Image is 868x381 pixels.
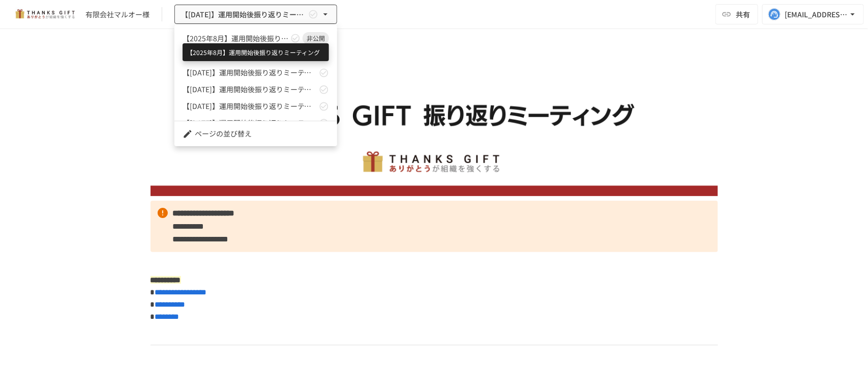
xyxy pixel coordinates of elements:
[183,33,288,44] span: 【2025年8月】運用開始後振り返りミーティング
[183,84,317,95] span: 【[DATE]】運用開始後振り返りミーティング
[183,67,317,78] span: 【[DATE]】運用開始後振り返りミーティング
[183,50,317,61] span: 【[DATE]】運用開始後振り返りミーティング
[183,101,317,112] span: 【[DATE]】運用開始後振り返りミーティング
[174,125,337,142] li: ページの並び替え
[183,118,317,128] span: 【[DATE]】運用開始後振り返りミーティング
[303,34,329,43] span: 非公開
